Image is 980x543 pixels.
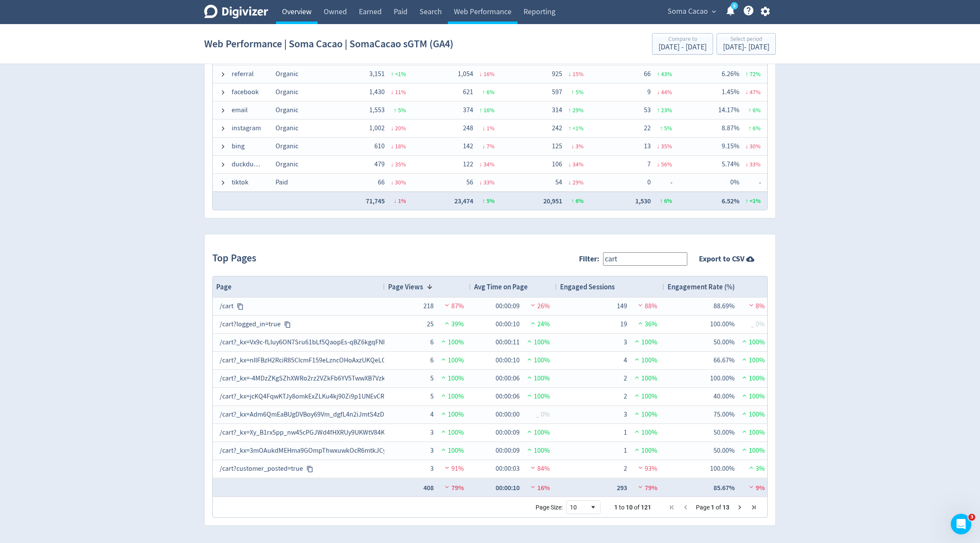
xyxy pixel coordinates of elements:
span: ↑ [657,70,660,78]
img: negative-performance.svg [529,484,537,490]
span: 16 % [484,70,495,78]
span: 93% [636,464,657,473]
img: positive-performance.svg [740,356,749,362]
span: Page Views [388,282,423,291]
img: positive-performance.svg [633,392,641,399]
span: - [651,174,672,191]
span: ↑ [571,197,574,205]
span: 13 [644,142,651,150]
span: _ 0% [751,320,765,328]
span: 100% [633,338,657,347]
span: Organic [276,142,298,150]
div: 1 [606,424,627,441]
span: 5 % [664,124,672,132]
div: 3 [412,460,434,477]
div: Page Size: [536,504,563,511]
span: ↓ [479,178,482,186]
span: 1,002 [369,124,385,132]
div: 00:00:06 [496,388,520,405]
span: 39% [443,320,464,328]
img: positive-performance.svg [439,374,448,380]
span: Organic [276,88,298,96]
img: positive-performance.svg [740,374,749,380]
button: Soma Cacao [665,5,718,18]
img: positive-performance.svg [525,446,534,453]
img: positive-performance.svg [633,428,641,435]
span: 43 % [661,70,672,78]
div: 6 [412,352,434,369]
span: 20,951 [543,196,562,206]
div: 00:00:00 [496,406,520,423]
div: 66.67% [713,352,735,369]
div: 25 [412,316,434,333]
span: 30 % [750,142,761,150]
span: 6 % [753,106,761,114]
img: negative-performance.svg [529,464,537,471]
button: Compare to[DATE] - [DATE] [652,33,713,55]
span: 100% [740,338,765,347]
span: ↓ [391,124,394,132]
label: Filter: [579,254,603,264]
span: ↑ [745,70,748,78]
span: <1 % [573,124,584,132]
span: 56 % [661,160,672,168]
span: 100% [439,338,464,347]
span: 100% [633,446,657,455]
button: Select period[DATE]- [DATE] [717,33,776,55]
div: 2 [606,460,627,477]
span: 100% [525,356,550,365]
span: 14.17% [718,106,739,114]
span: ↑ [748,106,751,114]
span: ↓ [657,88,660,96]
span: ↓ [394,197,397,205]
span: 314 [552,106,562,114]
div: /cart [220,298,378,315]
span: 100% [439,392,464,401]
span: 122 [463,160,473,169]
span: 9.15% [722,142,739,150]
span: 100% [633,428,657,437]
span: 54 [555,178,562,187]
span: 16 % [484,106,495,114]
img: negative-performance.svg [443,484,451,490]
div: 149 [606,298,627,315]
img: negative-performance.svg [529,302,537,308]
span: 44 % [661,88,672,96]
span: Soma Cacao [668,5,708,18]
span: 20 % [395,124,406,132]
div: 1 [606,442,627,459]
span: 100% [633,356,657,365]
span: ↓ [657,142,660,150]
h1: Web Performance | Soma Cacao | SomaCacao sGTM (GA4) [204,30,453,58]
span: 34 % [484,160,495,168]
span: 5 % [487,197,495,205]
span: ↑ [482,88,485,96]
span: 66 [644,70,651,78]
div: 3 [412,442,434,459]
span: 33 % [484,178,495,186]
div: 00:00:10 [496,316,520,333]
span: 0 [647,178,651,187]
span: Organic [276,106,298,114]
span: Engagement Rate (%) [668,282,735,291]
span: expand_more [710,8,718,15]
img: positive-performance.svg [443,320,451,326]
span: ↑ [391,70,394,78]
span: Page [216,282,232,291]
span: <1 % [750,197,761,205]
span: 9 [647,88,651,96]
img: positive-performance.svg [525,428,534,435]
span: 1,430 [369,88,385,96]
img: positive-performance.svg [740,338,749,344]
span: 6 % [487,88,495,96]
span: 88% [636,302,657,310]
span: 100% [740,374,765,383]
img: negative-performance.svg [443,302,451,308]
span: 100% [439,374,464,383]
div: /cart?_kx=Vx9c-fLIuy6ON7Sru61bLf5QaopEs-qBZ6kgqFNPcXw.Uw8X3B [220,334,378,351]
div: 218 [412,298,434,315]
span: Engaged Sessions [560,282,615,291]
span: 72 % [750,70,761,78]
img: positive-performance.svg [529,320,537,326]
span: 36% [636,320,657,328]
